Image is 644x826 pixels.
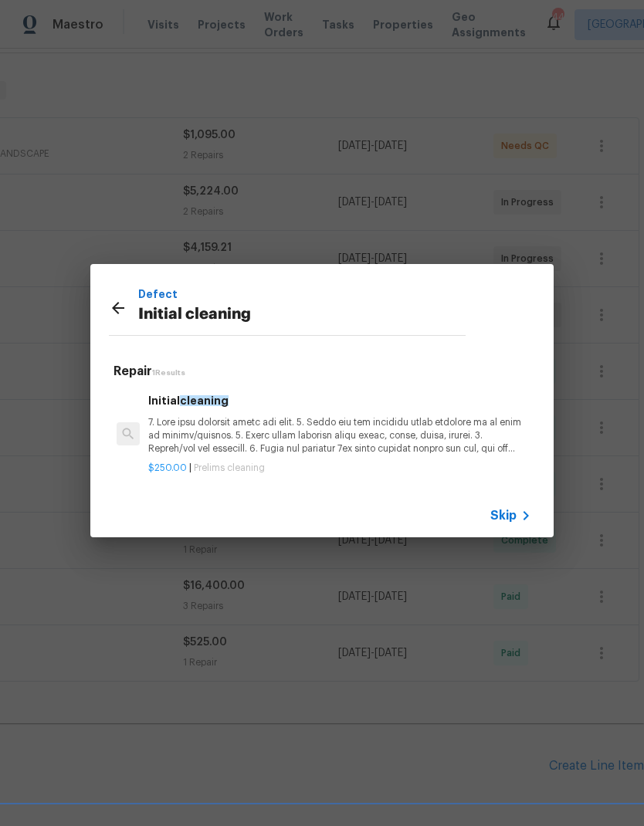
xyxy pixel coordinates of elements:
h6: Initial [148,392,531,409]
p: | [148,462,531,475]
span: $250.00 [148,463,187,472]
span: Skip [490,508,517,523]
p: 7. Lore ipsu dolorsit ametc adi elit. 5. Seddo eiu tem incididu utlab etdolore ma al enim ad mini... [148,416,531,455]
span: 1 Results [152,369,185,377]
p: Defect [138,286,466,303]
span: cleaning [180,395,229,406]
h5: Repair [114,364,535,380]
span: Prelims cleaning [194,463,265,472]
p: Initial cleaning [138,303,466,327]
